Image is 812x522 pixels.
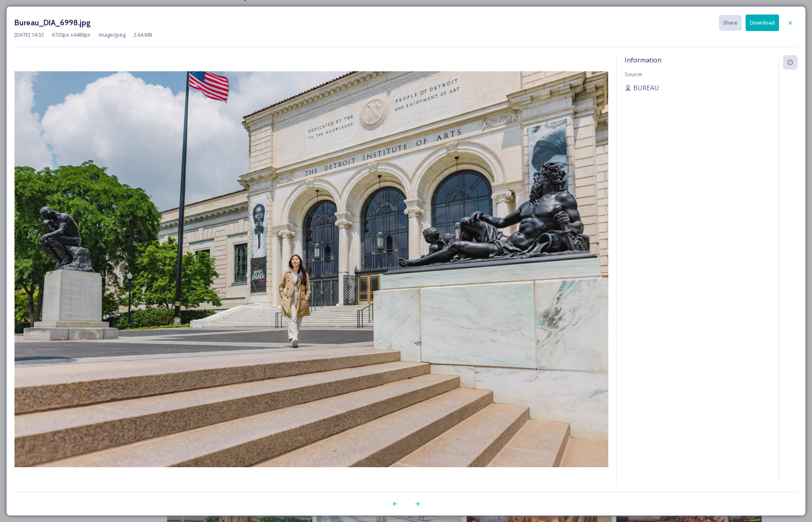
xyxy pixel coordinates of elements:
span: Information [625,56,661,64]
span: Source [625,70,642,78]
span: image/jpeg [99,31,126,39]
span: BUREAU [633,83,659,93]
button: Share [719,15,742,31]
span: [DATE] 14:32 [14,31,44,39]
span: 2.64 MB [134,31,152,39]
img: Bureau_DIA_6998.jpg [14,71,608,467]
span: 6720 px x 4480 px [52,31,91,39]
button: Download [746,14,779,31]
h3: Bureau_DIA_6998.jpg [14,17,91,29]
